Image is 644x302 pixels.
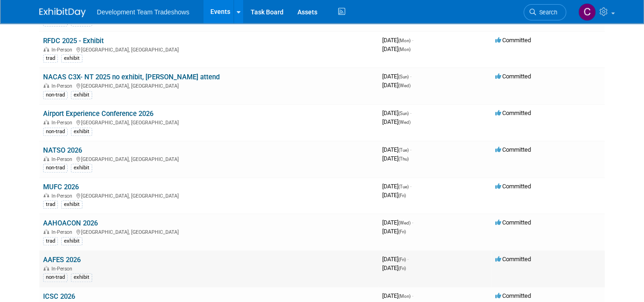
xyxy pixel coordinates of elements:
a: RFDC 2025 - Exhibit [43,37,104,45]
img: In-Person Event [44,229,49,234]
span: Committed [495,146,531,153]
span: (Wed) [398,220,410,225]
span: [DATE] [382,183,411,190]
span: [DATE] [382,82,410,89]
span: (Tue) [398,184,409,189]
span: [DATE] [382,292,413,299]
div: [GEOGRAPHIC_DATA], [GEOGRAPHIC_DATA] [43,45,375,53]
span: - [412,37,413,44]
img: ExhibitDay [39,8,86,17]
div: non-trad [43,128,68,136]
span: Search [536,9,557,16]
a: Search [524,4,566,20]
span: - [412,292,413,299]
div: [GEOGRAPHIC_DATA], [GEOGRAPHIC_DATA] [43,82,375,89]
div: exhibit [71,91,92,99]
span: Committed [495,183,531,190]
span: In-Person [51,47,75,53]
span: (Fri) [398,229,406,234]
div: [GEOGRAPHIC_DATA], [GEOGRAPHIC_DATA] [43,118,375,126]
div: exhibit [61,237,82,245]
span: Committed [495,109,531,116]
img: In-Person Event [44,266,49,270]
div: [GEOGRAPHIC_DATA], [GEOGRAPHIC_DATA] [43,192,375,199]
img: In-Person Event [44,193,49,198]
span: - [410,73,411,80]
span: - [410,109,411,116]
div: non-trad [43,273,68,282]
span: Committed [495,73,531,80]
div: trad [43,54,58,63]
span: (Fri) [398,193,406,198]
span: [DATE] [382,118,410,125]
span: In-Person [51,193,75,199]
span: [DATE] [382,146,411,153]
span: (Tue) [398,148,409,153]
span: [DATE] [382,45,410,52]
span: In-Person [51,120,75,126]
a: NACAS C3X- NT 2025 no exhibit, [PERSON_NAME] attend [43,73,220,81]
span: - [407,256,409,263]
div: exhibit [71,128,92,136]
span: In-Person [51,229,75,235]
span: In-Person [51,83,75,89]
span: (Fri) [398,266,406,271]
a: AAFES 2026 [43,256,81,264]
span: (Mon) [398,47,410,52]
a: MUFC 2026 [43,183,79,191]
span: [DATE] [382,73,411,80]
span: Committed [495,256,531,263]
a: Airport Experience Conference 2026 [43,109,153,118]
span: [DATE] [382,219,413,226]
span: (Mon) [398,294,410,299]
div: exhibit [71,164,92,172]
div: exhibit [61,54,82,63]
span: [DATE] [382,37,413,44]
div: [GEOGRAPHIC_DATA], [GEOGRAPHIC_DATA] [43,155,375,162]
span: - [410,146,411,153]
span: (Fri) [398,257,406,262]
span: [DATE] [382,192,406,199]
span: [DATE] [382,256,409,263]
span: Committed [495,219,531,226]
a: NATSO 2026 [43,146,82,154]
span: In-Person [51,156,75,162]
span: [DATE] [382,264,406,271]
span: In-Person [51,266,75,272]
span: Committed [495,292,531,299]
span: (Wed) [398,83,410,88]
span: (Mon) [398,38,410,43]
div: [GEOGRAPHIC_DATA], [GEOGRAPHIC_DATA] [43,228,375,235]
img: In-Person Event [44,47,49,51]
span: (Sun) [398,74,409,79]
span: (Thu) [398,156,409,161]
span: Development Team Tradeshows [97,8,189,16]
span: [DATE] [382,109,411,116]
div: exhibit [61,200,82,209]
a: ICSC 2026 [43,292,75,301]
span: - [412,219,413,226]
img: Courtney Perkins [578,3,596,21]
span: (Wed) [398,120,410,125]
img: In-Person Event [44,120,49,124]
img: In-Person Event [44,156,49,161]
span: [DATE] [382,228,406,235]
div: trad [43,237,58,245]
a: AAHOACON 2026 [43,219,98,227]
div: non-trad [43,164,68,172]
img: In-Person Event [44,83,49,88]
span: (Sun) [398,111,409,116]
div: non-trad [43,91,68,99]
div: trad [43,200,58,209]
span: [DATE] [382,155,409,162]
span: - [410,183,411,190]
div: exhibit [71,273,92,282]
span: Committed [495,37,531,44]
